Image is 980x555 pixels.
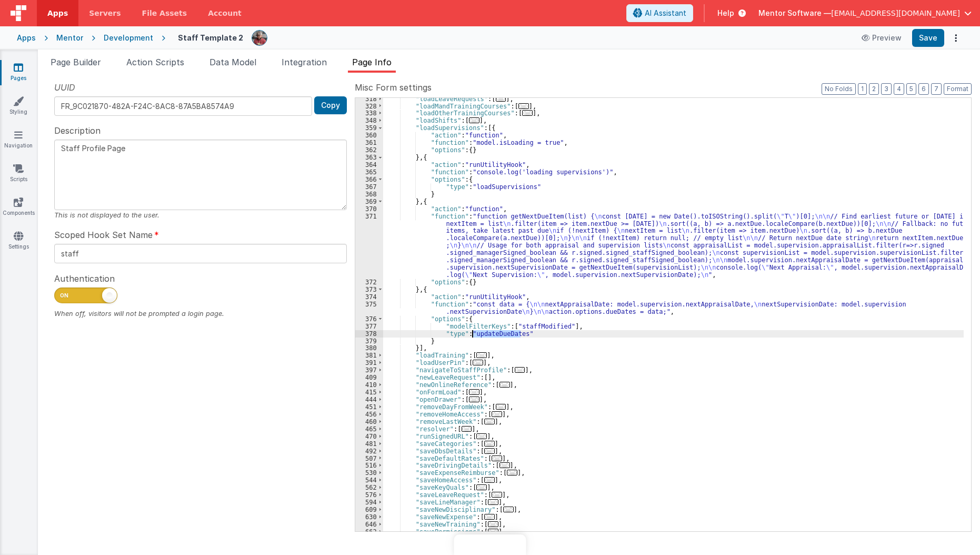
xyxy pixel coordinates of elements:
span: ... [488,521,498,527]
button: 6 [918,83,929,95]
span: ... [488,499,498,505]
span: ... [499,382,510,388]
div: When off, visitors will not be prompted a login page. [54,309,347,319]
span: ... [484,441,495,447]
div: 359 [355,124,383,132]
div: 444 [355,396,383,403]
div: 362 [355,146,383,154]
div: 594 [355,499,383,506]
div: 373 [355,286,383,293]
span: ... [499,462,510,468]
span: Action Scripts [126,57,184,67]
button: 7 [931,83,942,95]
span: Authentication [54,272,115,285]
button: Mentor Software — [EMAIL_ADDRESS][DOMAIN_NAME] [758,8,972,18]
div: 544 [355,477,383,484]
div: This is not displayed to the user. [54,210,347,220]
span: ... [492,411,502,417]
div: 470 [355,433,383,440]
button: AI Assistant [626,4,693,22]
img: eba322066dbaa00baf42793ca2fab581 [252,31,267,45]
div: 371 [355,213,383,279]
span: UUID [54,81,75,94]
div: 368 [355,191,383,198]
div: 530 [355,469,383,477]
div: 361 [355,139,383,146]
span: ... [469,397,479,402]
div: 360 [355,132,383,139]
div: 366 [355,176,383,183]
div: 369 [355,198,383,205]
button: Options [948,31,963,45]
div: 516 [355,462,383,469]
div: 377 [355,323,383,330]
div: 460 [355,418,383,425]
div: 662 [355,528,383,536]
span: ... [492,455,502,461]
span: ... [476,352,487,358]
span: ... [469,389,479,395]
span: ... [488,529,498,534]
div: 415 [355,389,383,396]
span: ... [484,514,495,520]
span: ... [476,433,487,439]
div: 376 [355,315,383,323]
div: 397 [355,366,383,374]
div: Apps [17,33,36,43]
div: 381 [355,352,383,359]
span: File Assets [142,8,187,18]
span: ... [484,419,495,424]
div: 367 [355,183,383,191]
div: 562 [355,484,383,491]
div: 456 [355,411,383,418]
span: ... [496,404,506,410]
div: 379 [355,338,383,345]
span: ... [484,448,495,454]
span: ... [507,470,517,475]
div: 318 [355,95,383,103]
div: 465 [355,425,383,433]
div: 409 [355,374,383,381]
button: 3 [881,83,892,95]
span: ... [518,103,529,109]
div: 451 [355,403,383,411]
div: 375 [355,301,383,315]
span: Apps [47,8,68,18]
span: ... [503,507,514,512]
span: Description [54,124,101,137]
button: Copy [314,96,347,114]
button: 5 [906,83,916,95]
div: 391 [355,359,383,366]
div: Mentor [56,33,83,43]
div: 481 [355,440,383,448]
h4: Staff Template 2 [178,34,243,42]
div: 378 [355,330,383,338]
div: 374 [355,293,383,301]
span: ... [469,117,479,123]
button: No Folds [822,83,856,95]
span: Integration [282,57,327,67]
div: 507 [355,455,383,462]
span: [EMAIL_ADDRESS][DOMAIN_NAME] [831,8,960,18]
button: 1 [858,83,867,95]
span: Mentor Software — [758,8,831,18]
div: 410 [355,381,383,389]
div: 630 [355,513,383,521]
span: Scoped Hook Set Name [54,229,153,241]
div: 363 [355,154,383,161]
span: Help [717,8,734,18]
div: 576 [355,491,383,499]
span: ... [522,110,533,116]
div: 328 [355,103,383,110]
span: ... [515,367,525,373]
div: 492 [355,448,383,455]
span: ... [473,360,483,365]
button: Save [912,29,944,47]
span: ... [492,492,502,498]
div: 370 [355,205,383,213]
div: Development [104,33,153,43]
span: Data Model [209,57,256,67]
span: Page Info [352,57,392,67]
div: 364 [355,161,383,169]
span: Misc Form settings [355,81,432,94]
